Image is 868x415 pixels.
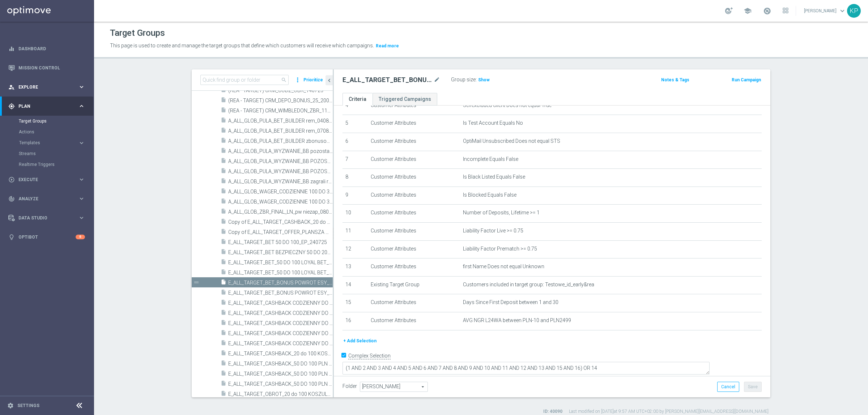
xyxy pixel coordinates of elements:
[110,28,165,38] h1: Target Groups
[342,294,368,312] td: 15
[342,205,368,223] td: 10
[342,240,368,258] td: 12
[228,209,333,215] span: A_ALL_GLOB_ZBR_FINAL_LN_pw niezap_080625
[221,340,226,348] i: insert_drive_file
[18,104,78,108] span: Plan
[19,141,78,145] div: Templates
[19,118,75,124] a: Target Groups
[19,151,75,157] a: Streams
[221,117,226,125] i: insert_drive_file
[18,197,78,201] span: Analyze
[19,162,75,167] a: Realtime Triggers
[281,77,287,83] span: search
[463,299,558,305] span: Days Since First Deposit between 1 and 30
[342,276,368,294] td: 14
[348,352,391,359] label: Complex Selection
[221,97,226,105] i: insert_drive_file
[228,239,333,245] span: E_ALL_TARGET_BET 50 DO 100_EP_240725
[342,187,368,205] td: 9
[228,229,333,235] span: Copy of E_ALL_TARGET_OFFER_PLANSZA WEEKEND_010825
[19,148,93,159] div: Streams
[7,402,14,409] i: settings
[463,156,518,162] span: Incomplete Equals False
[8,103,15,110] i: gps_fixed
[342,133,368,151] td: 6
[476,77,477,83] label: :
[368,97,460,115] td: Customer Attributes
[228,330,333,337] span: E_ALL_TARGET_CASHBACK CODZIENNY DO 100 PLN_030725
[19,159,93,170] div: Realtime Triggers
[221,380,226,389] i: insert_drive_file
[18,39,85,58] a: Dashboard
[221,299,226,308] i: insert_drive_file
[19,137,93,148] div: Templates
[228,138,333,144] span: A_ALL_GLOB_PULA_BET_BUILDER zbonusowani za 3 etap_070825
[342,312,368,330] td: 16
[221,188,226,196] i: insert_drive_file
[221,239,226,247] i: insert_drive_file
[463,317,571,324] span: AVG NGR L24WA between PLN-10 and PLN2499
[838,7,846,15] span: keyboard_arrow_down
[221,87,226,95] i: insert_drive_file
[221,137,226,146] i: insert_drive_file
[221,198,226,206] i: insert_drive_file
[228,189,333,195] span: A_ALL_GLOB_WAGER_CODZIENNIE 100 DO 300 PLN LW pw niezap_230525
[8,84,78,90] div: Explore
[228,310,333,316] span: E_ALL_TARGET_CASHBACK CODZIENNY DO 100 PLN REM_260625
[8,103,85,109] button: gps_fixed Plan keyboard_arrow_right
[228,300,333,306] span: E_ALL_TARGET_CASHBACK CODZIENNY DO 100 PLN REM_060725
[717,382,739,392] button: Cancel
[228,148,333,154] span: A_ALL_GLOB_PULA_WYZWANIE_BB pozostali rem_070725
[8,215,85,221] div: Data Studio keyboard_arrow_right
[325,75,333,85] button: chevron_left
[463,282,594,288] span: Customers included in target group: Testowe_id_early&rea
[8,84,85,90] div: person_search Explore keyboard_arrow_right
[342,258,368,277] td: 13
[221,178,226,186] i: insert_drive_file
[228,371,333,377] span: E_ALL_TARGET_CASHBACK_50 DO 100 PLN 2DEPO_130625
[368,169,460,187] td: Customer Attributes
[110,43,374,48] span: This page is used to create and manage the target groups that define which customers will receive...
[8,46,15,52] i: equalizer
[342,97,368,115] td: 4
[221,289,226,298] i: insert_drive_file
[8,215,78,221] div: Data Studio
[8,227,85,247] div: Optibot
[373,93,437,106] a: Triggered Campaigns
[803,5,847,16] a: [PERSON_NAME]keyboard_arrow_down
[221,228,226,237] i: insert_drive_file
[221,218,226,227] i: insert_drive_file
[228,270,333,276] span: E_ALL_TARGET_BET_50 DO 100 LOYAL BET_080825
[78,103,85,110] i: keyboard_arrow_right
[8,234,85,240] div: lightbulb Optibot 6
[221,107,226,115] i: insert_drive_file
[228,320,333,326] span: E_ALL_TARGET_CASHBACK CODZIENNY DO 100 PLN REM_270625
[228,290,333,296] span: E_ALL_TARGET_BET_BONUS POWROT ESY_200725
[463,120,523,126] span: Is Test Account Equals No
[8,65,85,71] button: Mission Control
[228,199,333,205] span: A_ALL_GLOB_WAGER_CODZIENNIE 100 DO 300 PLN LW sms niezap_240525
[221,279,226,287] i: insert_drive_file
[8,234,15,240] i: lightbulb
[660,76,690,84] button: Notes & Tags
[8,58,85,77] div: Mission Control
[221,147,226,156] i: insert_drive_file
[8,103,78,110] div: Plan
[221,320,226,328] i: insert_drive_file
[8,176,78,183] div: Execute
[368,151,460,169] td: Customer Attributes
[342,76,432,84] h2: E_ALL_TARGET_BET_BONUS POWROT ESY_180725
[368,133,460,151] td: Customer Attributes
[569,408,769,415] label: Last modified on [DATE] at 9:57 AM UTC+02:00 by [PERSON_NAME][EMAIL_ADDRESS][DOMAIN_NAME]
[8,196,85,202] button: track_changes Analyze keyboard_arrow_right
[228,118,333,124] span: A_ALL_GLOB_PULA_BET_BUILDER rem_040825
[342,222,368,240] td: 11
[228,381,333,387] span: E_ALL_TARGET_CASHBACK_50 DO 100 PLN 3DEPO_130625
[228,341,333,347] span: E_ALL_TARGET_CASHBACK CODZIENNY DO 100 PLN_250625
[342,337,377,345] button: + Add Selection
[78,84,85,90] i: keyboard_arrow_right
[221,350,226,358] i: insert_drive_file
[368,115,460,133] td: Customer Attributes
[200,75,289,85] input: Quick find group or folder
[76,235,85,239] div: 6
